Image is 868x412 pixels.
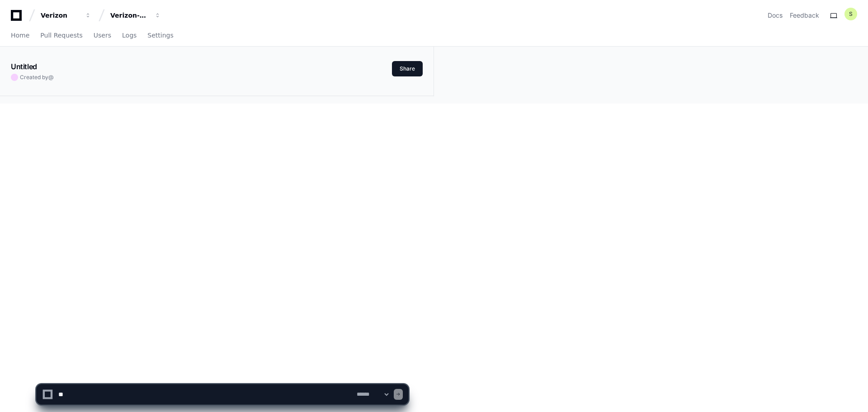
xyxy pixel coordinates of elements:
button: Share [392,61,423,76]
h1: S [849,10,853,18]
h1: Untitled [11,61,37,72]
button: Verizon-Clarify-Order-Management [107,7,165,24]
button: Verizon [37,7,95,24]
div: Verizon [41,11,80,20]
span: Settings [147,33,173,38]
a: Users [94,25,111,46]
div: Verizon-Clarify-Order-Management [110,11,149,20]
a: Settings [147,25,173,46]
span: Logs [122,33,137,38]
span: Pull Requests [40,33,82,38]
button: Feedback [790,11,819,20]
a: Home [11,25,29,46]
span: Created by [20,74,54,81]
span: Home [11,33,29,38]
a: Docs [768,11,783,20]
span: @ [48,74,54,81]
a: Logs [122,25,137,46]
button: S [844,8,857,20]
a: Pull Requests [40,25,82,46]
span: Users [94,33,111,38]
